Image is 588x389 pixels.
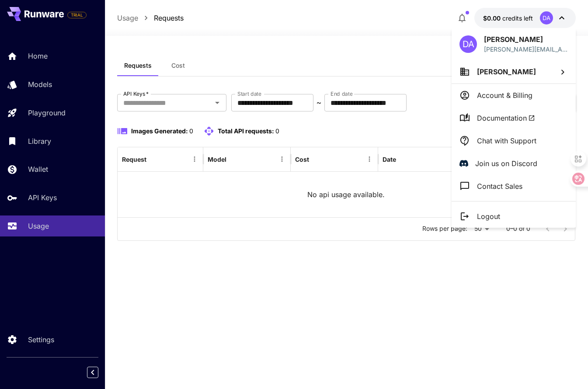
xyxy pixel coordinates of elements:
[459,35,477,53] div: DA
[452,60,576,83] button: [PERSON_NAME]
[477,67,536,76] span: [PERSON_NAME]
[477,135,536,146] p: Chat with Support
[477,113,535,123] span: Documentation
[484,45,568,54] p: [PERSON_NAME][EMAIL_ADDRESS][DOMAIN_NAME]
[484,34,568,45] p: [PERSON_NAME]
[484,45,568,54] div: daniel.pin1024@anglernook.com
[477,90,532,101] p: Account & Billing
[475,158,537,169] p: Join us on Discord
[477,181,522,191] p: Contact Sales
[477,211,500,222] p: Logout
